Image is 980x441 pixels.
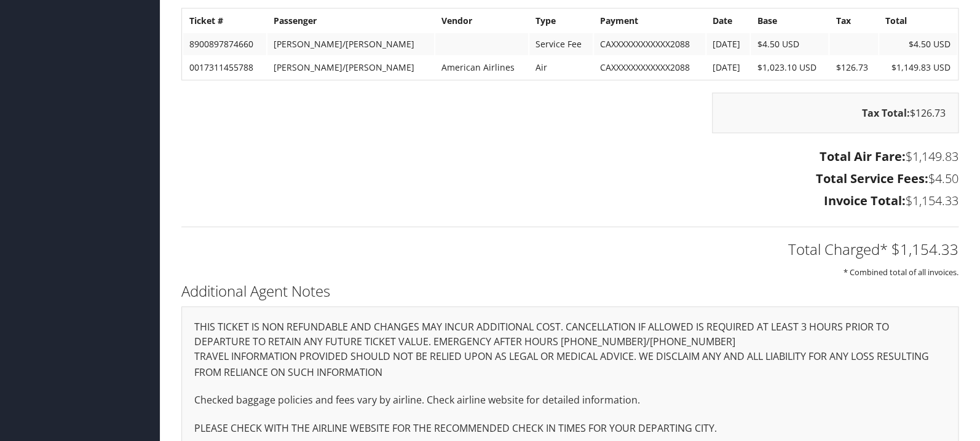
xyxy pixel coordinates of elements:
[829,57,877,79] td: $126.73
[594,57,705,79] td: CAXXXXXXXXXXXX2088
[194,392,946,408] p: Checked baggage policies and fees vary by airline. Check airline website for detailed information.
[529,57,593,79] td: Air
[706,33,750,55] td: [DATE]
[879,57,957,79] td: $1,149.83 USD
[181,192,958,209] h3: $1,154.33
[829,10,877,32] th: Tax
[879,10,957,32] th: Total
[181,148,958,165] h3: $1,149.83
[879,33,957,55] td: $4.50 USD
[594,33,705,55] td: CAXXXXXXXXXXXX2088
[183,10,266,32] th: Ticket #
[820,148,906,165] strong: Total Air Fare:
[181,239,958,260] h2: Total Charged* $1,154.33
[862,106,910,120] strong: Tax Total:
[529,33,593,55] td: Service Fee
[267,33,434,55] td: [PERSON_NAME]/[PERSON_NAME]
[181,281,958,302] h2: Additional Agent Notes
[594,10,705,32] th: Payment
[194,349,946,380] p: TRAVEL INFORMATION PROVIDED SHOULD NOT BE RELIED UPON AS LEGAL OR MEDICAL ADVICE. WE DISCLAIM ANY...
[194,421,946,437] p: PLEASE CHECK WITH THE AIRLINE WEBSITE FOR THE RECOMMENDED CHECK IN TIMES FOR YOUR DEPARTING CITY.
[706,57,750,79] td: [DATE]
[751,57,828,79] td: $1,023.10 USD
[181,170,958,187] h3: $4.50
[267,10,434,32] th: Passenger
[751,33,828,55] td: $4.50 USD
[435,10,528,32] th: Vendor
[706,10,750,32] th: Date
[712,93,958,133] div: $126.73
[824,192,906,209] strong: Invoice Total:
[183,33,266,55] td: 8900897874660
[751,10,828,32] th: Base
[529,10,593,32] th: Type
[267,57,434,79] td: [PERSON_NAME]/[PERSON_NAME]
[844,267,958,278] small: * Combined total of all invoices.
[435,57,528,79] td: American Airlines
[183,57,266,79] td: 0017311455788
[816,170,928,187] strong: Total Service Fees:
